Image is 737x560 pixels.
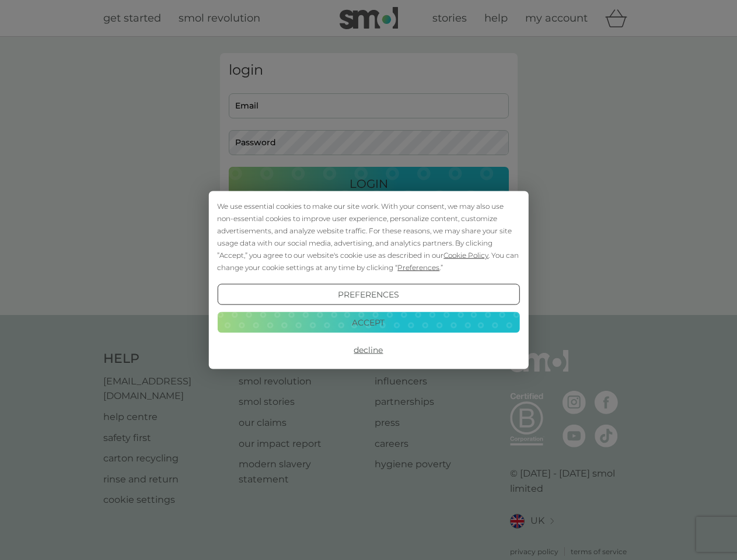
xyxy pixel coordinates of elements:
[217,200,519,274] div: We use essential cookies to make our site work. With your consent, we may also use non-essential ...
[397,263,439,272] span: Preferences
[208,191,528,369] div: Cookie Consent Prompt
[217,339,519,360] button: Decline
[217,311,519,332] button: Accept
[217,284,519,305] button: Preferences
[443,251,488,260] span: Cookie Policy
